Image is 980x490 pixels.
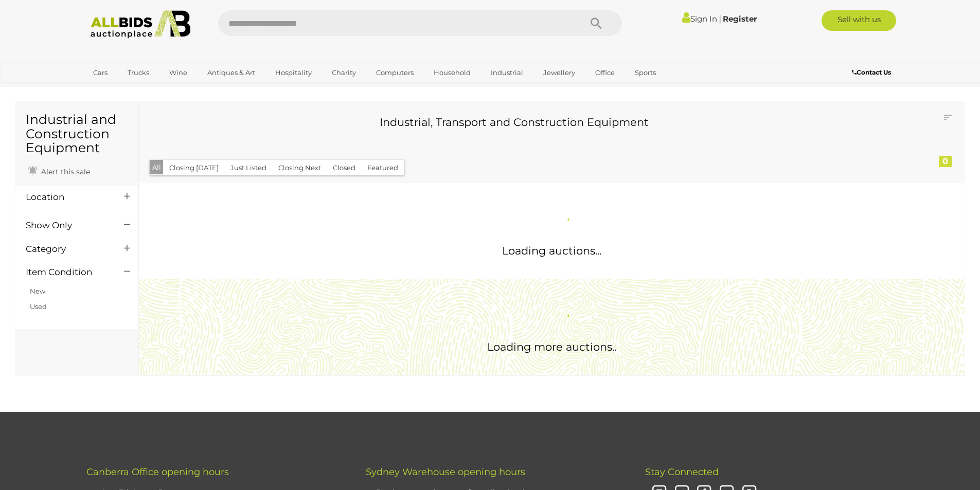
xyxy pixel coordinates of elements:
a: Antiques & Art [201,64,262,81]
h4: Location [26,192,109,202]
span: Stay Connected [645,466,719,478]
h4: Item Condition [26,267,109,277]
a: Trucks [121,64,156,81]
a: Charity [325,64,363,81]
span: Canberra Office opening hours [86,466,229,478]
img: Allbids.com.au [85,10,197,39]
h1: Industrial and Construction Equipment [26,113,128,155]
h4: Category [26,244,109,254]
a: Sports [628,64,663,81]
button: Search [571,10,622,36]
a: Computers [369,64,420,81]
a: New [30,287,45,295]
div: 0 [939,156,952,167]
button: Just Listed [224,160,273,176]
a: Office [589,64,621,81]
a: Wine [163,64,194,81]
a: Contact Us [852,67,894,78]
a: Household [427,64,477,81]
a: Hospitality [269,64,318,81]
button: Closing [DATE] [163,160,225,176]
a: Industrial [484,64,530,81]
a: Alert this sale [26,163,93,178]
a: Jewellery [537,64,582,81]
a: Used [30,302,47,311]
span: | [719,13,721,24]
span: Loading more auctions.. [487,340,616,353]
button: All [150,160,164,175]
a: Register [723,14,757,24]
a: [GEOGRAPHIC_DATA] [86,81,173,98]
button: Closing Next [272,160,327,176]
button: Closed [327,160,362,176]
span: Loading auctions... [502,244,601,257]
span: Sydney Warehouse opening hours [366,466,525,478]
h4: Show Only [26,221,109,230]
span: Alert this sale [39,167,90,176]
h3: Industrial, Transport and Construction Equipment [157,116,871,128]
a: Cars [86,64,114,81]
b: Contact Us [852,68,891,76]
button: Featured [361,160,404,176]
a: Sell with us [822,10,896,31]
a: Sign In [682,14,717,24]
